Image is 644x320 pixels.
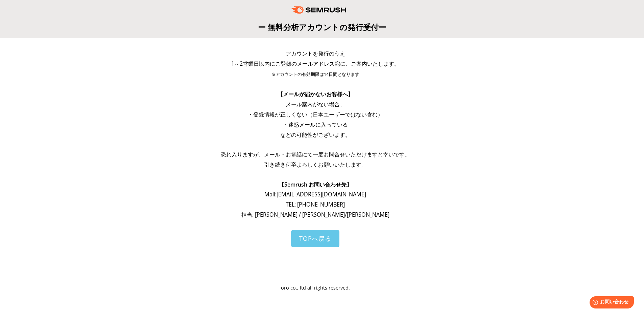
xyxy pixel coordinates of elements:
span: メール案内がない場合、 [286,101,345,108]
span: Mail: [EMAIL_ADDRESS][DOMAIN_NAME] [264,191,366,198]
span: などの可能性がございます。 [280,131,351,138]
span: TOPへ戻る [299,234,331,242]
span: oro co., ltd all rights reserved. [281,284,350,291]
a: TOPへ戻る [291,230,339,247]
span: TEL: [PHONE_NUMBER] [286,201,345,208]
span: 【Semrush お問い合わせ先】 [279,181,352,188]
span: ・登録情報が正しくない（日本ユーザーではない含む） [248,111,383,118]
span: 1～2営業日以内にご登録のメールアドレス宛に、ご案内いたします。 [231,60,400,67]
span: 担当: [PERSON_NAME] / [PERSON_NAME]/[PERSON_NAME] [241,211,389,218]
iframe: Help widget launcher [584,294,637,313]
span: ー 無料分析アカウントの発行受付ー [258,22,386,33]
span: 【メールが届かないお客様へ】 [278,90,353,98]
span: 引き続き何卒よろしくお願いいたします。 [264,161,367,168]
span: 恐れ入りますが、メール・お電話にて一度お問合せいただけますと幸いです。 [221,151,410,158]
span: アカウントを発行のうえ [286,50,345,57]
span: ・迷惑メールに入っている [283,121,348,128]
span: ※アカウントの有効期限は14日間となります [271,71,359,77]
